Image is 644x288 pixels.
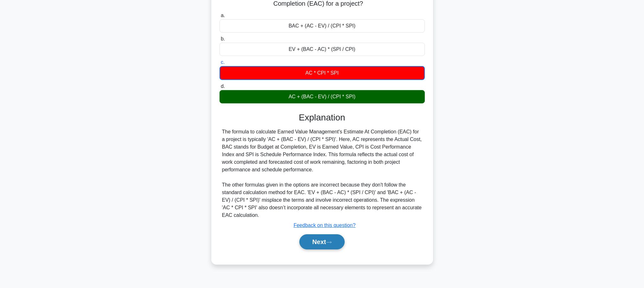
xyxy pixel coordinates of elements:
[223,112,421,123] h3: Explanation
[221,36,225,41] span: b.
[220,19,425,33] div: BAC + (AC - EV) / (CPI * SPI)
[222,128,422,219] div: The formula to calculate Earned Value Management's Estimate At Completion (EAC) for a project is ...
[220,90,425,103] div: AC + (BAC - EV) / (CPI * SPI)
[220,43,425,56] div: EV + (BAC - AC) * (SPI / CPI)
[221,83,225,89] span: d.
[221,13,225,18] span: a.
[220,66,425,80] div: AC * CPI * SPI
[221,59,225,65] span: c.
[294,223,356,228] a: Feedback on this question?
[299,234,345,249] button: Next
